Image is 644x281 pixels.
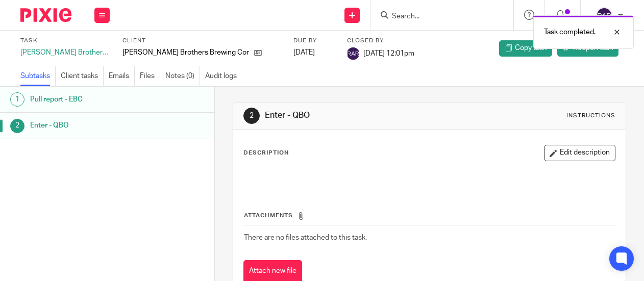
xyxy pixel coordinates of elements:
[544,145,615,161] button: Edit description
[244,213,293,218] span: Attachments
[243,108,260,124] div: 2
[122,37,281,45] label: Client
[10,92,24,107] div: 1
[544,27,596,37] p: Task completed.
[30,118,146,133] h1: Enter - QBO
[165,66,200,86] a: Notes (0)
[61,66,104,86] a: Client tasks
[140,66,160,86] a: Files
[20,37,110,45] label: Task
[347,47,359,60] img: svg%3E
[596,7,612,23] img: svg%3E
[363,50,414,57] span: [DATE] 12:01pm
[293,37,334,45] label: Due by
[244,234,367,241] span: There are no files attached to this task.
[20,66,56,86] a: Subtasks
[265,110,451,121] h1: Enter - QBO
[205,66,242,86] a: Audit logs
[566,112,615,120] div: Instructions
[20,8,71,22] img: Pixie
[293,47,334,58] div: [DATE]
[20,47,110,58] div: [PERSON_NAME] Brothers Brewing - Payroll Entry
[109,66,135,86] a: Emails
[30,92,146,107] h1: Pull report - EBC
[243,149,289,157] p: Description
[10,119,24,133] div: 2
[122,47,249,58] p: [PERSON_NAME] Brothers Brewing Company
